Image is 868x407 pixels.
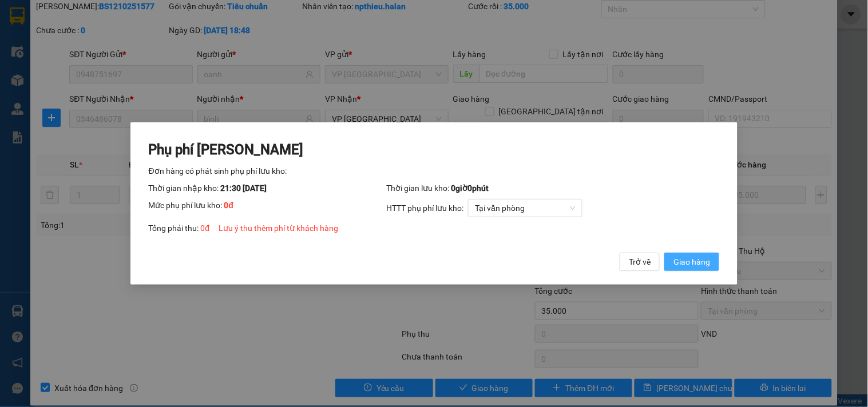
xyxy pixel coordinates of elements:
[149,165,720,177] div: Đơn hàng có phát sinh phụ phí lưu kho:
[629,256,651,268] span: Trở về
[664,253,719,271] button: Giao hàng
[386,182,719,194] div: Thời gian lưu kho:
[451,183,489,193] span: 0 giờ 0 phút
[219,224,338,233] span: Lưu ý thu thêm phí từ khách hàng
[224,201,234,210] span: 0 đ
[221,183,267,193] span: 21:30 [DATE]
[620,253,660,271] button: Trở về
[673,256,710,268] span: Giao hàng
[149,199,387,217] div: Mức phụ phí lưu kho:
[475,199,576,217] span: Tại văn phòng
[149,222,720,234] div: Tổng phải thu:
[386,199,719,217] div: HTTT phụ phí lưu kho:
[201,224,210,233] span: 0 đ
[149,142,304,158] span: Phụ phí [PERSON_NAME]
[149,182,387,194] div: Thời gian nhập kho:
